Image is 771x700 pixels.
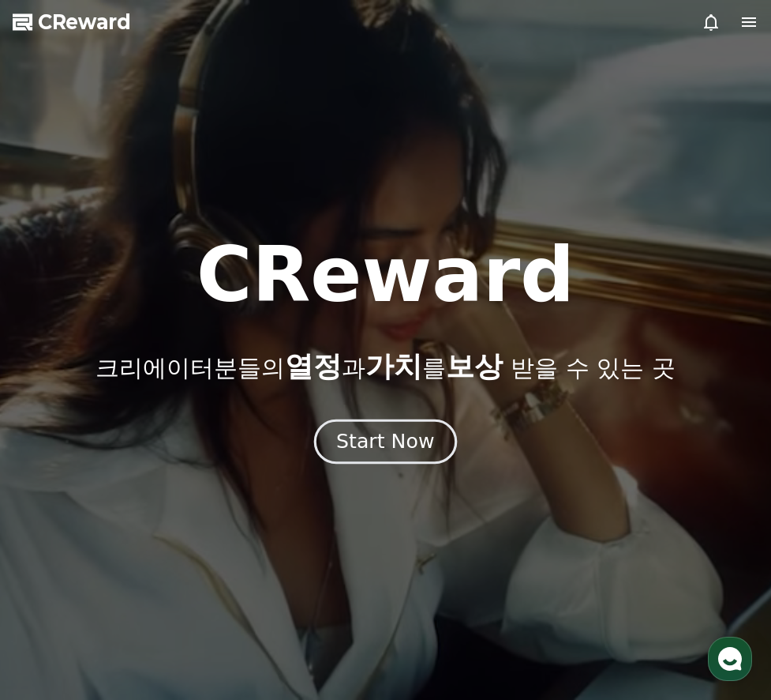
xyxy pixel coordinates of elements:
div: Start Now [336,428,434,455]
button: Start Now [314,420,457,465]
a: 대화 [104,501,204,540]
span: 열정 [285,350,342,382]
span: 홈 [50,525,59,537]
a: CReward [13,9,131,35]
span: 보상 [446,350,503,382]
span: 대화 [144,525,163,538]
a: 설정 [204,501,303,540]
span: 설정 [244,525,263,537]
h1: CReward [196,237,575,313]
a: 홈 [5,501,104,540]
p: 크리에이터분들의 과 를 받을 수 있는 곳 [95,351,675,382]
span: CReward [38,9,131,35]
span: 가치 [365,350,422,382]
a: Start Now [317,436,454,451]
